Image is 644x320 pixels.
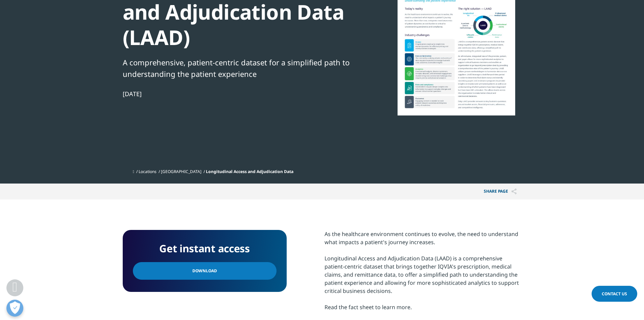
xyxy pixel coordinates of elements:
[479,184,522,199] p: Share PAGE
[133,262,277,280] a: Download
[192,267,217,275] span: Download
[133,240,277,257] h4: Get instant access
[479,184,522,199] button: Share PAGEShare PAGE
[161,169,201,174] a: [GEOGRAPHIC_DATA]
[6,300,23,317] button: Open Preferences
[123,90,355,98] div: [DATE]
[511,189,517,194] img: Share PAGE
[139,169,157,174] a: Locations
[206,169,293,174] span: Longitudinal Access and Adjudication Data
[592,286,637,302] a: Contact Us
[602,291,627,297] span: Contact Us
[325,230,522,311] div: As the healthcare environment continues to evolve, the need to understand what impacts a patient'...
[123,57,355,80] div: A comprehensive, patient-centric dataset for a simplified path to understanding the patient exper...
